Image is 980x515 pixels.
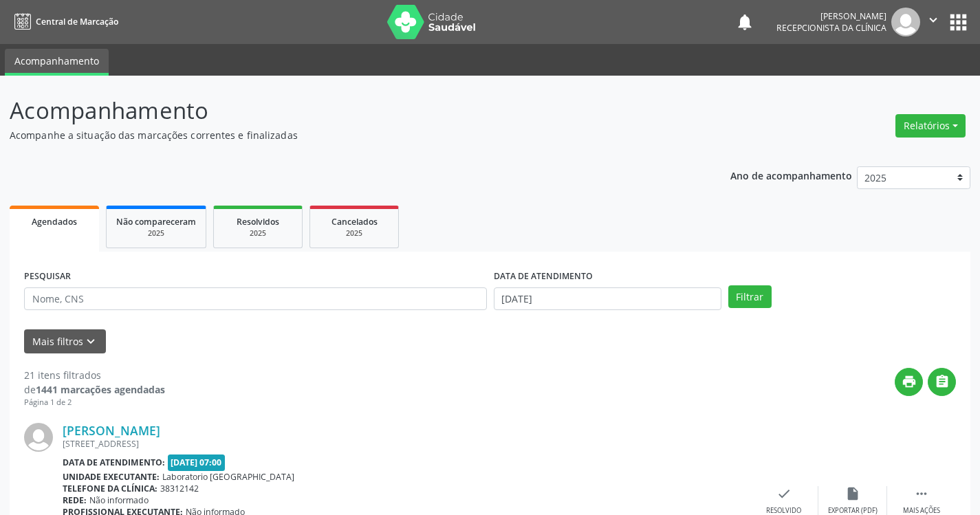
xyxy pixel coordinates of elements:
span: Cancelados [331,216,378,228]
i:  [926,12,941,28]
i: print [902,374,917,389]
button: notifications [735,12,754,32]
strong: 1441 marcações agendadas [36,383,165,396]
b: Data de atendimento: [63,457,165,468]
button: print [895,368,923,396]
button: Filtrar [728,285,772,309]
span: Recepcionista da clínica [776,22,886,34]
b: Rede: [63,494,87,506]
div: [PERSON_NAME] [776,10,886,22]
div: 2025 [224,228,292,239]
p: Ano de acompanhamento [730,166,852,184]
label: DATA DE ATENDIMENTO [494,266,593,287]
button: apps [946,10,970,34]
span: Não informado [89,494,149,506]
i: insert_drive_file [845,486,860,501]
i:  [914,486,929,501]
div: 2025 [320,228,389,239]
span: [DATE] 07:00 [168,454,226,470]
b: Unidade executante: [63,471,160,483]
a: [PERSON_NAME] [63,423,160,438]
button: Mais filtroskeyboard_arrow_down [24,329,106,353]
button:  [928,368,956,396]
span: Laboratorio [GEOGRAPHIC_DATA] [162,471,294,483]
span: Agendados [32,216,77,228]
i: keyboard_arrow_down [83,334,98,349]
b: Telefone da clínica: [63,483,157,494]
p: Acompanhe a situação das marcações correntes e finalizadas [10,128,682,142]
div: de [24,382,165,397]
span: Central de Marcação [36,16,118,28]
a: Central de Marcação [10,10,118,33]
span: 38312142 [160,483,199,494]
a: Acompanhamento [5,49,109,76]
input: Nome, CNS [24,287,487,311]
div: 2025 [116,228,196,239]
div: [STREET_ADDRESS] [63,438,750,450]
p: Acompanhamento [10,94,682,128]
input: Selecione um intervalo [494,287,721,311]
div: Página 1 de 2 [24,397,165,408]
img: img [891,8,920,36]
span: Não compareceram [116,216,196,228]
label: PESQUISAR [24,266,71,287]
i: check [776,486,792,501]
img: img [24,423,53,452]
button:  [920,8,946,36]
i:  [935,374,950,389]
span: Resolvidos [237,216,279,228]
button: Relatórios [895,114,966,138]
div: 21 itens filtrados [24,368,165,382]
